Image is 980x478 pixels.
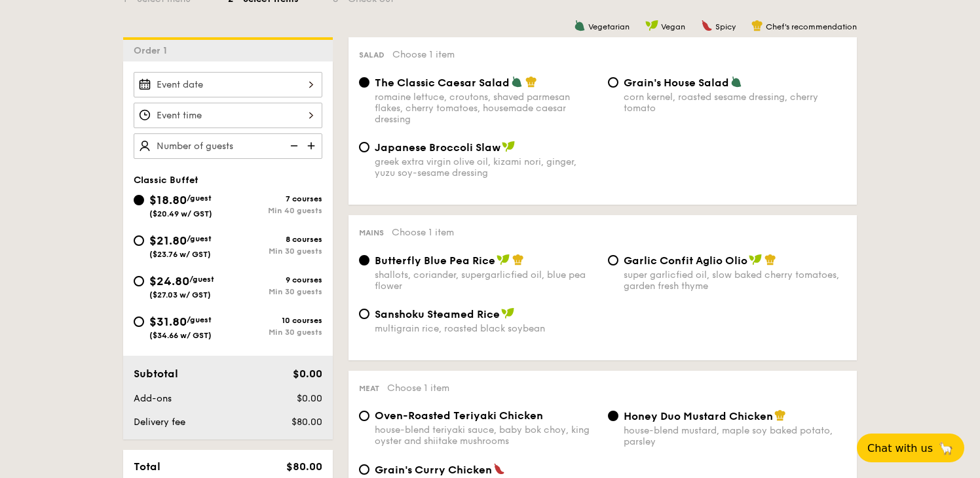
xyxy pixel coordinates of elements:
[857,434,964,462] button: Chat with us🦙
[228,275,322,284] div: 9 courses
[511,76,523,88] img: icon-vegetarian.fe4039eb.svg
[134,103,322,128] input: Event time
[189,275,214,284] span: /guest
[134,316,144,327] input: $31.80/guest($34.66 w/ GST)10 coursesMin 30 guests
[359,50,385,60] span: Salad
[134,235,144,246] input: $21.80/guest($23.76 w/ GST)8 coursesMin 30 guests
[149,233,187,248] span: $21.80
[149,193,187,207] span: $18.80
[608,77,618,88] input: Grain's House Saladcorn kernel, roasted sesame dressing, cherry tomato
[375,464,492,476] span: Grain's Curry Chicken
[359,309,369,319] input: Sanshoku Steamed Ricemultigrain rice, roasted black soybean
[149,209,212,218] span: ($20.49 w/ GST)
[228,316,322,325] div: 10 courses
[359,142,369,152] input: Japanese Broccoli Slawgreek extra virgin olive oil, kizami nori, ginger, yuzu soy-sesame dressing
[149,290,211,299] span: ($27.03 w/ GST)
[134,393,172,404] span: Add-ons
[624,77,729,89] span: Grain's House Salad
[392,227,454,238] span: Choose 1 item
[286,460,322,473] span: $80.00
[387,383,449,394] span: Choose 1 item
[375,424,597,447] div: house-blend teriyaki sauce, baby bok choy, king oyster and shiitake mushrooms
[228,247,322,256] div: Min 30 guests
[134,276,144,286] input: $24.80/guest($27.03 w/ GST)9 coursesMin 30 guests
[730,76,742,88] img: icon-vegetarian.fe4039eb.svg
[766,22,857,31] span: Chef's recommendation
[228,206,322,215] div: Min 40 guests
[715,22,736,31] span: Spicy
[624,269,846,292] div: super garlicfied oil, slow baked cherry tomatoes, garden fresh thyme
[764,254,776,265] img: icon-chef-hat.a58ddaea.svg
[149,315,187,329] span: $31.80
[624,425,846,447] div: house-blend mustard, maple soy baked potato, parsley
[608,255,618,265] input: Garlic Confit Aglio Oliosuper garlicfied oil, slow baked cherry tomatoes, garden fresh thyme
[228,235,322,244] div: 8 courses
[359,77,369,88] input: The Classic Caesar Saladromaine lettuce, croutons, shaved parmesan flakes, cherry tomatoes, house...
[588,22,630,31] span: Vegetarian
[187,315,212,324] span: /guest
[608,411,618,421] input: Honey Duo Mustard Chickenhouse-blend mustard, maple soy baked potato, parsley
[228,194,322,203] div: 7 courses
[359,255,369,265] input: Butterfly Blue Pea Riceshallots, coriander, supergarlicfied oil, blue pea flower
[502,141,515,152] img: icon-vegan.f8ff3823.svg
[375,77,510,89] span: The Classic Caesar Salad
[375,141,500,154] span: Japanese Broccoli Slaw
[149,274,189,288] span: $24.80
[149,331,212,340] span: ($34.66 w/ GST)
[375,92,597,125] div: romaine lettuce, croutons, shaved parmesan flakes, cherry tomatoes, housemade caesar dressing
[283,133,303,158] img: icon-reduce.1d2dbef1.svg
[375,156,597,179] div: greek extra virgin olive oil, kizami nori, ginger, yuzu soy-sesame dressing
[134,417,185,428] span: Delivery fee
[375,269,597,292] div: shallots, coriander, supergarlicfied oil, blue pea flower
[134,460,160,473] span: Total
[375,409,543,422] span: Oven-Roasted Teriyaki Chicken
[134,367,178,380] span: Subtotal
[375,323,597,334] div: multigrain rice, roasted black soybean
[497,254,510,265] img: icon-vegan.f8ff3823.svg
[297,393,322,404] span: $0.00
[359,464,369,475] input: Grain's Curry Chickennyonya curry, masala powder, lemongrass
[501,307,514,319] img: icon-vegan.f8ff3823.svg
[292,417,322,428] span: $80.00
[303,133,322,158] img: icon-add.58712e84.svg
[493,463,505,475] img: icon-spicy.37a8142b.svg
[624,254,747,267] span: Garlic Confit Aglio Olio
[938,441,954,456] span: 🦙
[149,250,211,259] span: ($23.76 w/ GST)
[392,49,455,60] span: Choose 1 item
[661,22,685,31] span: Vegan
[624,92,846,114] div: corn kernel, roasted sesame dressing, cherry tomato
[359,411,369,421] input: Oven-Roasted Teriyaki Chickenhouse-blend teriyaki sauce, baby bok choy, king oyster and shiitake ...
[867,442,933,454] span: Chat with us
[134,133,322,159] input: Number of guests
[624,410,773,422] span: Honey Duo Mustard Chicken
[134,175,198,186] span: Classic Buffet
[701,20,713,31] img: icon-spicy.37a8142b.svg
[749,254,762,265] img: icon-vegan.f8ff3823.svg
[228,328,322,337] div: Min 30 guests
[293,367,322,380] span: $0.00
[228,287,322,296] div: Min 30 guests
[134,45,172,56] span: Order 1
[375,308,500,320] span: Sanshoku Steamed Rice
[574,20,586,31] img: icon-vegetarian.fe4039eb.svg
[187,194,212,203] span: /guest
[134,72,322,97] input: Event date
[134,195,144,205] input: $18.80/guest($20.49 w/ GST)7 coursesMin 40 guests
[751,20,763,31] img: icon-chef-hat.a58ddaea.svg
[774,409,786,421] img: icon-chef-hat.a58ddaea.svg
[359,384,379,393] span: Meat
[512,254,524,265] img: icon-chef-hat.a58ddaea.svg
[359,228,384,237] span: Mains
[645,20,658,31] img: icon-vegan.f8ff3823.svg
[187,234,212,243] span: /guest
[525,76,537,88] img: icon-chef-hat.a58ddaea.svg
[375,254,495,267] span: Butterfly Blue Pea Rice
